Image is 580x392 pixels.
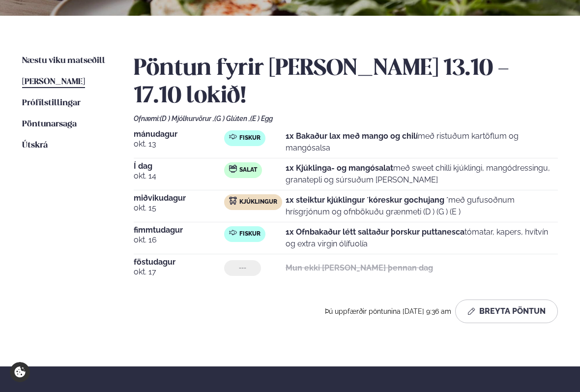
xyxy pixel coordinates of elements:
span: Í dag [134,162,224,170]
a: Pöntunarsaga [22,119,77,130]
span: Fiskur [239,230,261,238]
span: okt. 15 [134,202,224,214]
span: okt. 17 [134,266,224,278]
a: [PERSON_NAME] [22,76,85,88]
strong: 1x Ofnbakaður létt saltaður þorskur puttanesca [286,227,464,237]
p: með gufusoðnum hrísgrjónum og ofnbökuðu grænmeti (D ) (G ) (E ) [286,194,558,218]
button: Breyta Pöntun [455,300,558,323]
span: okt. 13 [134,138,224,150]
img: fish.svg [229,229,237,237]
span: --- [239,264,246,272]
p: með sweet chilli kjúklingi, mangódressingu, granatepli og súrsuðum [PERSON_NAME] [286,162,558,186]
img: chicken.svg [229,197,237,205]
span: Salat [239,166,257,174]
span: Pöntunarsaga [22,120,77,128]
strong: 1x Kjúklinga- og mangósalat [286,163,393,173]
p: með ristuðum kartöflum og mangósalsa [286,130,558,154]
span: (E ) Egg [250,115,273,122]
span: okt. 14 [134,170,224,182]
a: Næstu viku matseðill [22,55,105,67]
span: föstudagur [134,258,224,266]
p: tómatar, kapers, hvítvín og extra virgin ólífuolía [286,226,558,250]
a: Cookie settings [10,362,30,382]
img: fish.svg [229,133,237,141]
span: Prófílstillingar [22,99,81,107]
img: salad.svg [229,165,237,173]
a: Útskrá [22,140,48,151]
span: mánudagur [134,130,224,138]
span: fimmtudagur [134,226,224,234]
div: Ofnæmi: [134,115,558,122]
span: Kjúklingur [239,198,277,206]
span: [PERSON_NAME] [22,78,85,86]
strong: Mun ekki [PERSON_NAME] þennan dag [286,263,433,272]
a: Prófílstillingar [22,97,81,109]
span: Þú uppfærðir pöntunina [DATE] 9:36 am [325,307,451,315]
span: Fiskur [239,134,261,142]
span: Næstu viku matseðill [22,57,105,65]
span: (G ) Glúten , [214,115,250,122]
span: (D ) Mjólkurvörur , [160,115,214,122]
strong: 1x steiktur kjúklingur ´kóreskur gochujang ´ [286,195,448,205]
span: okt. 16 [134,234,224,246]
span: Útskrá [22,141,48,150]
span: miðvikudagur [134,194,224,202]
strong: 1x Bakaður lax með mango og chilí [286,131,418,141]
h2: Pöntun fyrir [PERSON_NAME] 13.10 - 17.10 lokið! [134,55,558,110]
